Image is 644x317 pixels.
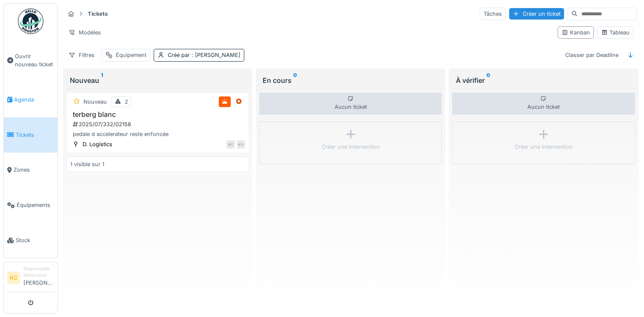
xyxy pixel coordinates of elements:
[7,266,54,292] a: KC Responsable demandeur[PERSON_NAME]
[263,75,438,85] div: En cours
[70,160,104,168] div: 1 visible sur 1
[83,140,112,148] div: D. Logistics
[601,28,630,37] div: Tableau
[23,266,54,279] div: Responsable demandeur
[16,131,54,139] span: Tickets
[515,143,572,151] div: Créer une intervention
[116,51,146,59] div: Équipement
[452,93,635,115] div: Aucun ticket
[70,110,245,119] h3: terberg blanc
[561,28,590,37] div: Kanban
[480,8,506,20] div: Tâches
[18,8,43,34] img: Badge_color-CXgf-gQk.svg
[237,140,245,149] div: KV
[125,98,128,106] div: 2
[65,49,98,61] div: Filtres
[509,8,564,20] div: Créer un ticket
[190,52,240,58] span: : [PERSON_NAME]
[84,10,111,18] strong: Tickets
[70,75,246,85] div: Nouveau
[4,82,57,117] a: Agenda
[23,266,54,290] li: [PERSON_NAME]
[14,96,54,104] span: Agenda
[83,98,107,106] div: Nouveau
[17,201,54,209] span: Équipements
[14,166,54,174] span: Zones
[70,130,245,138] div: pedale d accelerateur reste enfoncée
[7,272,20,284] li: KC
[259,93,442,115] div: Aucun ticket
[293,75,297,85] sup: 0
[4,153,57,188] a: Zones
[101,75,103,85] sup: 1
[15,52,54,68] span: Ouvrir nouveau ticket
[455,75,631,85] div: À vérifier
[168,51,240,59] div: Créé par
[4,187,57,223] a: Équipements
[4,223,57,258] a: Stock
[322,143,380,151] div: Créer une intervention
[65,26,105,39] div: Modèles
[561,49,622,61] div: Classer par Deadline
[226,140,235,149] div: KC
[4,39,57,82] a: Ouvrir nouveau ticket
[72,120,245,128] div: 2025/07/332/02158
[16,236,54,244] span: Stock
[486,75,490,85] sup: 0
[4,117,57,153] a: Tickets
